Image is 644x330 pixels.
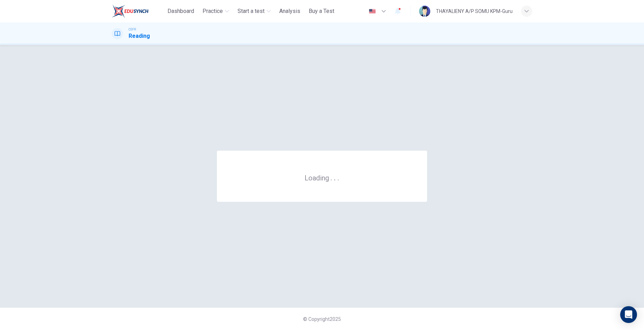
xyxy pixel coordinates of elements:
[620,306,637,323] div: Open Intercom Messenger
[309,7,334,15] span: Buy a Test
[112,4,149,18] img: ELTC logo
[235,5,274,18] button: Start a test
[306,5,337,18] button: Buy a Test
[200,5,232,18] button: Practice
[303,316,341,322] span: © Copyright 2025
[129,27,136,32] span: CEFR
[276,5,303,18] button: Analysis
[203,7,223,15] span: Practice
[419,6,430,17] img: Profile picture
[337,171,340,183] h6: .
[165,5,197,18] button: Dashboard
[279,7,300,15] span: Analysis
[368,9,377,14] img: en
[330,171,333,183] h6: .
[304,173,340,182] h6: Loading
[238,7,265,15] span: Start a test
[112,4,165,18] a: ELTC logo
[129,32,150,40] h1: Reading
[167,7,194,15] span: Dashboard
[334,171,336,183] h6: .
[436,7,513,15] div: THAYALIENY A/P SOMU KPM-Guru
